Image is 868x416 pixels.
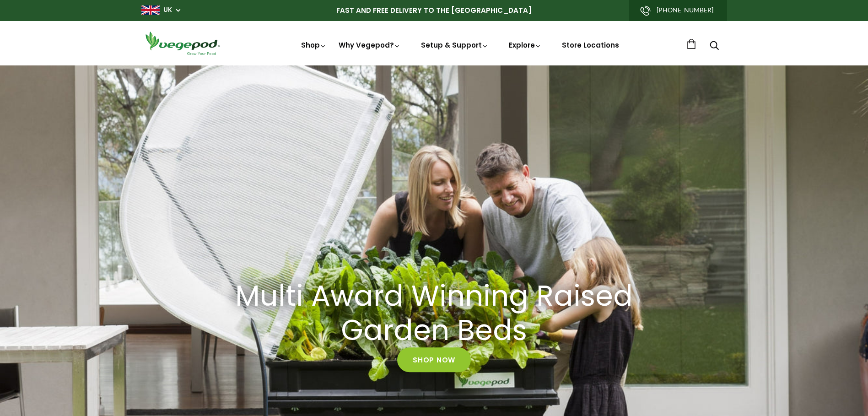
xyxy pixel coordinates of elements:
[141,5,160,15] img: gb_large.png
[710,42,719,51] a: Search
[217,279,652,348] a: Multi Award Winning Raised Garden Beds
[141,30,224,56] img: Vegepod
[339,40,401,50] a: Why Vegepod?
[163,5,172,15] a: UK
[301,40,327,50] a: Shop
[562,40,619,50] a: Store Locations
[421,40,489,50] a: Setup & Support
[509,40,542,50] a: Explore
[228,279,640,348] h2: Multi Award Winning Raised Garden Beds
[397,348,471,373] a: Shop Now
